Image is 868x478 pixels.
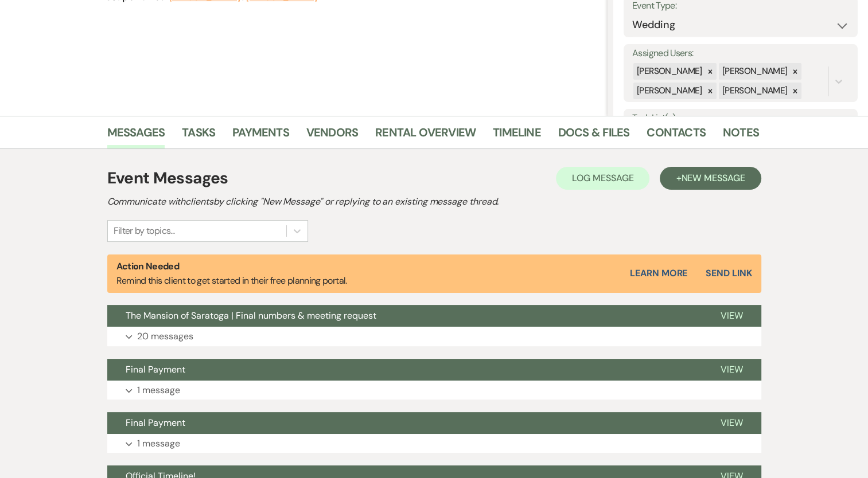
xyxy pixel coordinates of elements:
button: 1 message [107,381,761,400]
button: +New Message [660,167,761,190]
span: View [721,417,743,429]
a: Payments [232,123,289,148]
span: New Message [681,172,745,184]
button: View [702,412,761,434]
h2: Communicate with clients by clicking "New Message" or replying to an existing message thread. [107,195,761,209]
a: Tasks [182,123,215,148]
button: 1 message [107,434,761,453]
div: [PERSON_NAME] [633,63,704,80]
label: Task List(s): [632,110,849,127]
button: View [702,359,761,381]
span: Log Message [572,172,633,184]
button: The Mansion of Saratoga | Final numbers & meeting request [107,305,702,327]
p: 20 messages [137,329,193,344]
label: Assigned Users: [632,45,849,62]
div: [PERSON_NAME] [719,63,789,80]
p: 1 message [137,436,180,451]
button: Final Payment [107,412,702,434]
strong: Action Needed [116,260,180,272]
span: Final Payment [126,417,185,429]
div: [PERSON_NAME] [633,83,704,99]
button: View [702,305,761,327]
div: [PERSON_NAME] [719,83,789,99]
span: View [721,309,743,322]
a: Timeline [493,123,541,148]
p: 1 message [137,383,180,398]
button: Send Link [706,269,752,278]
button: Final Payment [107,359,702,381]
a: Rental Overview [375,123,476,148]
button: Log Message [556,167,649,190]
a: Contacts [647,123,706,148]
a: Messages [107,123,165,148]
span: View [721,363,743,375]
button: 20 messages [107,327,761,346]
span: The Mansion of Saratoga | Final numbers & meeting request [126,309,376,322]
span: Final Payment [126,363,185,375]
div: Filter by topics... [114,224,175,238]
a: Notes [723,123,759,148]
a: Docs & Files [558,123,629,148]
a: Vendors [306,123,358,148]
a: Learn More [630,267,687,280]
h1: Event Messages [107,166,228,190]
p: Remind this client to get started in their free planning portal. [116,259,347,288]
